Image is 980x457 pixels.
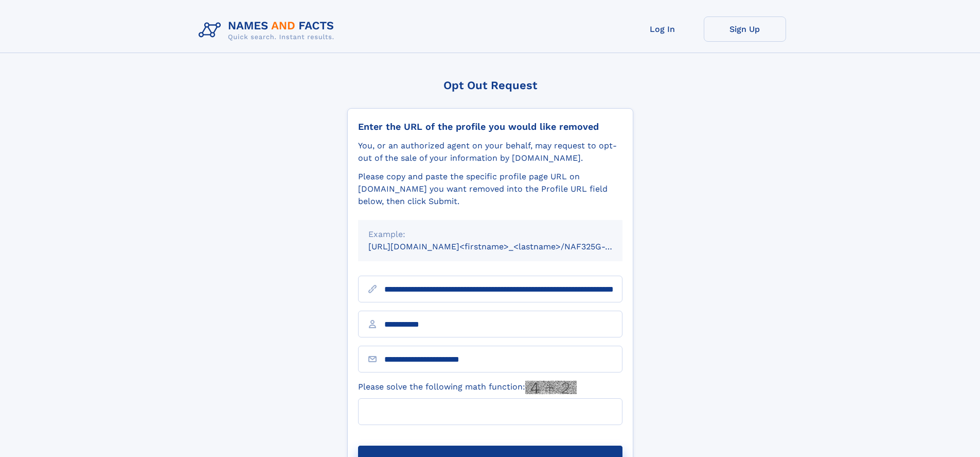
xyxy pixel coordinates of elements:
[621,16,704,42] a: Log In
[368,242,642,251] small: [URL][DOMAIN_NAME]<firstname>_<lastname>/NAF325G-xxxxxxxx
[358,121,622,132] div: Enter the URL of the profile you would like removed
[704,16,786,42] a: Sign Up
[358,171,622,208] div: Please copy and paste the specific profile page URL on [DOMAIN_NAME] you want removed into the Pr...
[347,79,633,92] div: Opt Out Request
[368,228,612,241] div: Example:
[358,381,577,394] label: Please solve the following math function:
[194,16,343,44] img: Logo Names and Facts
[358,140,622,164] div: You, or an authorized agent on your behalf, may request to opt-out of the sale of your informatio...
